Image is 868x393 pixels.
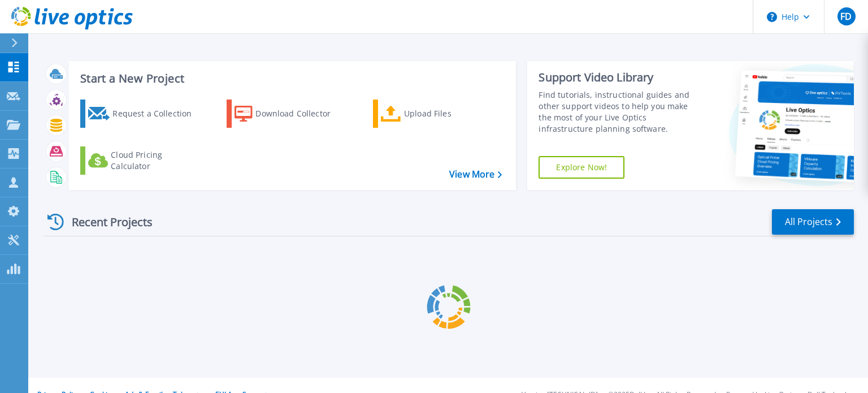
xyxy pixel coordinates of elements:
div: Cloud Pricing Calculator [111,149,201,172]
a: Explore Now! [539,156,624,179]
div: Recent Projects [44,208,168,236]
div: Request a Collection [112,102,203,125]
a: Request a Collection [80,100,206,128]
a: Upload Files [373,100,499,128]
div: Download Collector [255,102,346,125]
div: Support Video Library [539,70,702,85]
span: FD [840,12,852,21]
div: Find tutorials, instructional guides and other support videos to help you make the most of your L... [539,89,702,135]
a: Cloud Pricing Calculator [80,146,206,175]
a: All Projects [772,209,854,235]
a: View More [449,169,502,180]
h3: Start a New Project [80,72,502,85]
div: Upload Files [404,102,494,125]
a: Download Collector [227,100,353,128]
